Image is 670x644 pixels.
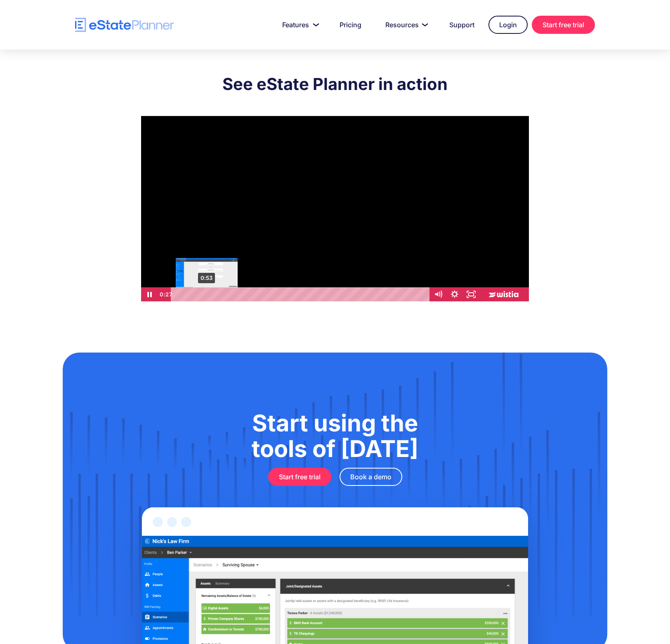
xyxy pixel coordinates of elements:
a: Features [272,17,326,33]
a: Support [439,17,484,33]
a: Start free trial [268,468,331,486]
a: Pricing [330,17,371,33]
button: Show settings menu [446,287,463,301]
h1: Start using the tools of [DATE] [104,410,566,462]
div: Playbar [177,287,426,301]
a: home [75,18,174,32]
button: Mute [430,287,446,301]
button: Fullscreen [463,287,479,301]
button: Pause [141,287,158,301]
a: Resources [375,17,435,33]
a: Login [488,16,528,34]
a: Start free trial [532,16,595,34]
a: Book a demo [340,468,402,486]
a: Wistia Logo -- Learn More [479,287,529,301]
h2: See eState Planner in action [141,74,529,95]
